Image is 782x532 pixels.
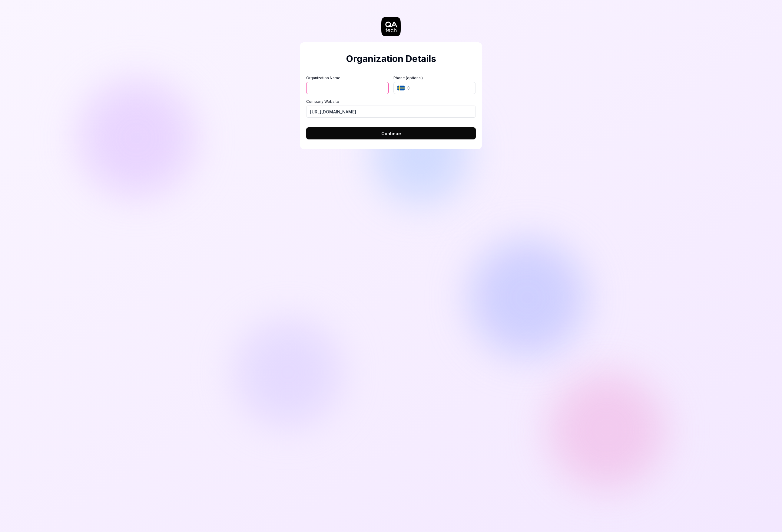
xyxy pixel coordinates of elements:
[306,106,476,118] input: https://
[306,127,476,139] button: Continue
[306,52,476,66] h2: Organization Details
[306,75,389,81] label: Organization Name
[306,99,476,104] label: Company Website
[381,130,401,137] span: Continue
[393,75,476,81] label: Phone (optional)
